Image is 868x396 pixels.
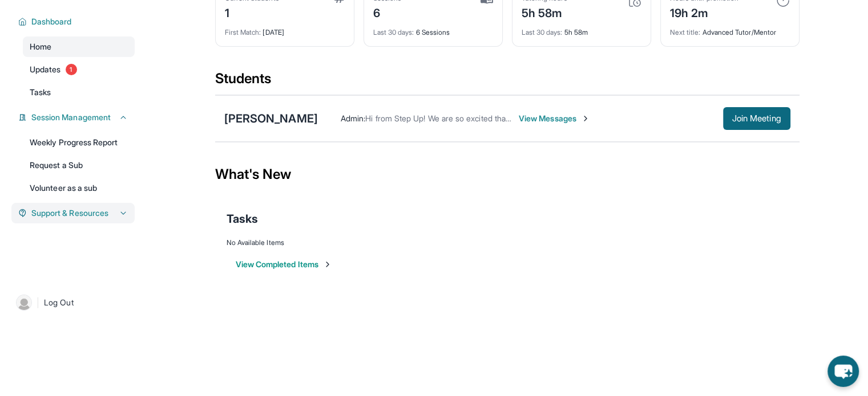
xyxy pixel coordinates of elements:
[23,59,135,80] a: Updates1
[670,3,738,21] div: 19h 2m
[66,64,77,75] span: 1
[30,41,51,52] span: Home
[30,64,61,75] span: Updates
[225,3,279,21] div: 1
[23,155,135,175] a: Request a Sub
[522,21,641,37] div: 5h 58m
[23,178,135,198] a: Volunteer as a sub
[31,207,108,219] span: Support & Resources
[27,112,128,123] button: Session Management
[732,115,781,122] span: Join Meeting
[227,211,258,227] span: Tasks
[373,21,493,37] div: 6 Sessions
[37,296,39,309] span: |
[30,87,51,98] span: Tasks
[31,112,111,123] span: Session Management
[16,295,32,311] img: user-img
[31,16,72,27] span: Dashboard
[11,290,135,315] a: |Log Out
[373,28,414,36] span: Last 30 days :
[227,238,788,247] div: No Available Items
[670,28,701,36] span: Next title :
[215,70,800,95] div: Students
[27,16,128,27] button: Dashboard
[827,356,859,387] button: chat-button
[670,21,790,37] div: Advanced Tutor/Mentor
[225,28,261,36] span: First Match :
[225,21,345,37] div: [DATE]
[44,297,74,308] span: Log Out
[522,28,563,36] span: Last 30 days :
[341,113,365,123] span: Admin :
[215,149,800,199] div: What's New
[224,111,318,126] div: [PERSON_NAME]
[373,3,402,21] div: 6
[236,259,332,270] button: View Completed Items
[23,82,135,103] a: Tasks
[723,107,790,130] button: Join Meeting
[27,207,128,219] button: Support & Resources
[23,36,135,57] a: Home
[23,132,135,153] a: Weekly Progress Report
[581,114,590,123] img: Chevron-Right
[519,113,590,124] span: View Messages
[522,3,567,21] div: 5h 58m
